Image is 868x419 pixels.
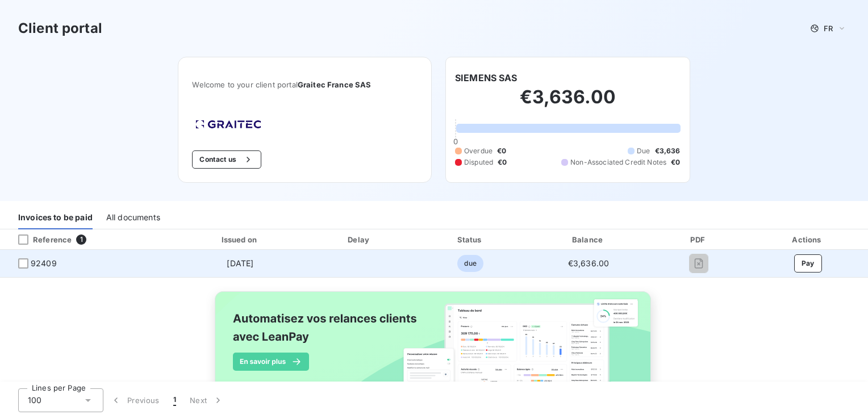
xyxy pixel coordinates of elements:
[298,80,372,89] span: Graitec France SAS
[498,157,507,167] span: €0
[173,395,176,406] span: 1
[824,24,833,33] span: FR
[31,258,57,269] span: 92409
[18,206,93,229] div: Invoices to be paid
[464,157,493,167] span: Disputed
[652,234,745,245] div: PDF
[76,234,86,245] span: 1
[453,137,458,146] span: 0
[183,388,231,412] button: Next
[227,258,253,268] span: [DATE]
[106,206,160,229] div: All documents
[655,146,681,156] span: €3,636
[570,157,666,167] span: Non-Associated Credit Notes
[9,234,72,245] div: Reference
[18,18,102,39] h3: Client portal
[455,71,518,85] h6: SIEMENS SAS
[416,234,525,245] div: Status
[529,234,648,245] div: Balance
[497,146,506,156] span: €0
[671,157,680,167] span: €0
[308,234,412,245] div: Delay
[192,116,265,132] img: Company logo
[794,254,822,273] button: Pay
[192,80,418,89] span: Welcome to your client portal
[455,86,681,120] h2: €3,636.00
[568,258,609,268] span: €3,636.00
[637,146,650,156] span: Due
[166,388,183,412] button: 1
[177,234,303,245] div: Issued on
[750,234,866,245] div: Actions
[103,388,166,412] button: Previous
[457,255,483,272] span: due
[192,150,261,169] button: Contact us
[28,395,41,406] span: 100
[464,146,493,156] span: Overdue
